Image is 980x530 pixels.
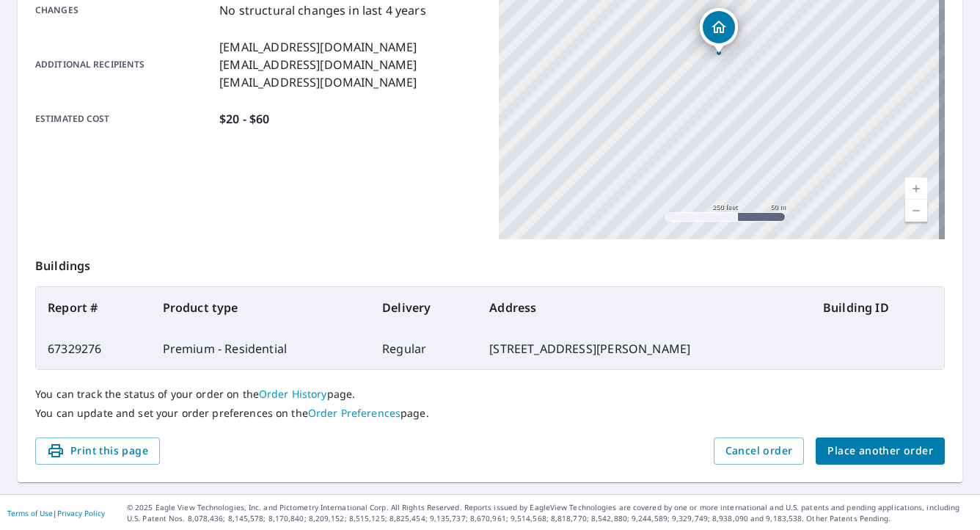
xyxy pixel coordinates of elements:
[47,442,148,460] span: Print this page
[151,328,371,369] td: Premium - Residential
[35,1,213,19] p: Changes
[35,239,945,286] p: Buildings
[151,287,371,328] th: Product type
[219,56,417,73] p: [EMAIL_ADDRESS][DOMAIN_NAME]
[478,287,811,328] th: Address
[259,387,327,401] a: Order History
[35,388,945,401] p: You can track the status of your order on the page.
[35,110,213,128] p: Estimated cost
[36,287,151,328] th: Report #
[811,287,944,328] th: Building ID
[219,1,426,19] p: No structural changes in last 4 years
[35,407,945,420] p: You can update and set your order preferences on the page.
[7,509,105,518] p: |
[219,73,417,91] p: [EMAIL_ADDRESS][DOMAIN_NAME]
[35,38,213,91] p: Additional recipients
[7,508,53,518] a: Terms of Use
[700,8,738,54] div: Dropped pin, building 1, Residential property, 12179 MCMYN AVE PITT MEADOWS BC V3Y1C8
[478,328,811,369] td: [STREET_ADDRESS][PERSON_NAME]
[35,438,160,465] button: Print this page
[714,438,805,465] button: Cancel order
[905,200,927,222] a: Current Level 17, Zoom Out
[219,38,417,56] p: [EMAIL_ADDRESS][DOMAIN_NAME]
[308,406,401,420] a: Order Preferences
[57,508,105,518] a: Privacy Policy
[219,110,269,128] p: $20 - $60
[36,328,151,369] td: 67329276
[905,178,927,200] a: Current Level 17, Zoom In
[370,328,478,369] td: Regular
[725,442,793,460] span: Cancel order
[127,502,973,524] p: © 2025 Eagle View Technologies, Inc. and Pictometry International Corp. All Rights Reserved. Repo...
[816,438,945,465] button: Place another order
[370,287,478,328] th: Delivery
[827,442,933,460] span: Place another order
